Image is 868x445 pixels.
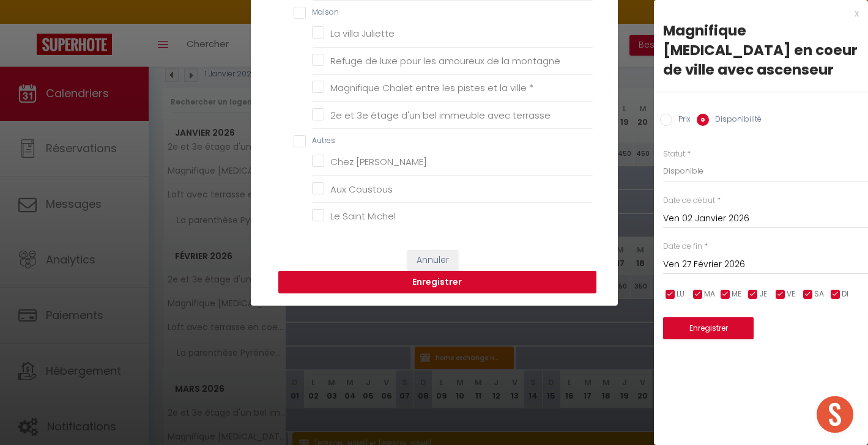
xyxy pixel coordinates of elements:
[407,250,458,271] button: Annuler
[330,54,560,67] span: Refuge de luxe pour les amoureux de la montagne
[814,289,824,300] span: SA
[330,183,393,196] span: Aux Coustous
[663,317,754,339] button: Enregistrer
[663,241,702,252] label: Date de fin
[677,289,684,300] span: LU
[278,271,596,294] button: Enregistrer
[663,195,715,207] label: Date de début
[672,114,691,127] label: Prix
[732,289,741,300] span: ME
[654,6,859,21] div: x
[842,289,848,300] span: DI
[817,396,853,433] div: Ouvrir le chat
[663,149,685,160] label: Statut
[759,289,767,300] span: JE
[709,114,762,127] label: Disponibilité
[704,289,715,300] span: MA
[663,21,859,79] div: Magnifique [MEDICAL_DATA] en coeur de ville avec ascenseur
[787,289,795,300] span: VE
[330,109,551,122] span: 2e et 3e étage d'un bel immeuble avec terrasse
